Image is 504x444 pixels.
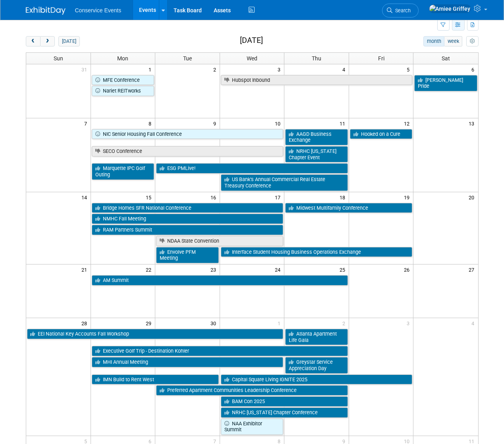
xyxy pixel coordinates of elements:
span: 3 [277,64,284,74]
span: 29 [145,318,155,328]
span: Thu [312,55,321,62]
span: 22 [145,264,155,274]
a: Bridge Homes SFR National Conference [92,203,284,213]
span: Sun [54,55,63,62]
span: 18 [339,192,349,202]
span: 16 [210,192,220,202]
span: 1 [148,64,155,74]
span: 6 [471,64,478,74]
a: EEI National Key Accounts Fall Workshop [27,329,284,339]
a: Search [382,4,419,17]
a: NDAA State Convention [156,236,283,246]
a: Greystar Service Appreciation Day [285,357,348,373]
span: 25 [339,264,349,274]
a: NRHC [US_STATE] Chapter Conference [221,407,348,418]
span: 21 [81,264,91,274]
a: NIC Senior Housing Fall Conference [92,129,284,139]
span: 31 [81,64,91,74]
span: Tue [183,55,192,62]
a: Interface Student Housing Business Operations Exchange [221,247,413,257]
a: NMHC Fall Meeting [92,214,284,224]
a: Preferred Apartment Communities Leadership Conference [156,385,348,396]
span: 26 [403,264,413,274]
button: next [40,36,55,46]
a: NRHC [US_STATE] Chapter Event [285,146,348,162]
a: Marquette IPC Golf Outing [92,163,154,180]
span: 10 [274,118,284,128]
img: ExhibitDay [26,7,66,15]
span: Conservice Events [75,7,122,14]
a: Hubspot Inbound [221,75,413,85]
a: ESG PMLive! [156,163,348,174]
span: 1 [277,318,284,328]
a: US Bank’s Annual Commercial Real Estate Treasury Conference [221,174,348,191]
a: Midwest Multifamily Conference [285,203,412,213]
span: 13 [468,118,478,128]
span: 15 [145,192,155,202]
span: Wed [247,55,257,62]
span: 7 [83,118,91,128]
span: 5 [406,64,413,74]
a: AM Summit [92,275,348,286]
span: Mon [117,55,128,62]
a: Envolve PFM Meeting [156,247,219,263]
i: Personalize Calendar [470,39,475,44]
span: 19 [403,192,413,202]
span: 17 [274,192,284,202]
span: 8 [148,118,155,128]
span: 4 [342,64,349,74]
span: 24 [274,264,284,274]
span: 12 [403,118,413,128]
span: Fri [378,55,384,62]
span: 4 [471,318,478,328]
a: Atlanta Apartment Life Gala [285,329,348,345]
h2: [DATE] [240,36,263,45]
span: 3 [406,318,413,328]
button: myCustomButton [466,36,478,46]
button: prev [26,36,41,46]
a: [PERSON_NAME] Pride [414,75,477,91]
span: 2 [212,64,220,74]
button: [DATE] [58,36,79,46]
a: MHI Annual Meeting [92,357,284,367]
a: NAA Exhibitor Summit [221,419,284,435]
span: 2 [342,318,349,328]
img: Amiee Griffey [429,4,471,13]
a: Nariet REITworks [92,86,154,96]
a: Hooked on a Cure [350,129,413,139]
span: Sat [442,55,450,62]
a: Executive Golf Trip - Destination Kohler [92,346,348,356]
span: 20 [468,192,478,202]
a: AAGD Business Exchange [285,129,348,145]
a: Capital Square Living IGNITE 2025 [221,375,413,385]
span: Search [393,8,411,14]
a: SECO Conference [92,146,284,156]
a: BAM Con 2025 [221,396,348,407]
a: IMN Build to Rent West [92,375,219,385]
a: RAM Partners Summit [92,225,284,235]
span: 27 [468,264,478,274]
span: 23 [210,264,220,274]
button: week [444,36,462,46]
span: 14 [81,192,91,202]
span: 30 [210,318,220,328]
a: MFE Conference [92,75,154,85]
span: 11 [339,118,349,128]
span: 9 [212,118,220,128]
span: 28 [81,318,91,328]
button: month [423,36,444,46]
